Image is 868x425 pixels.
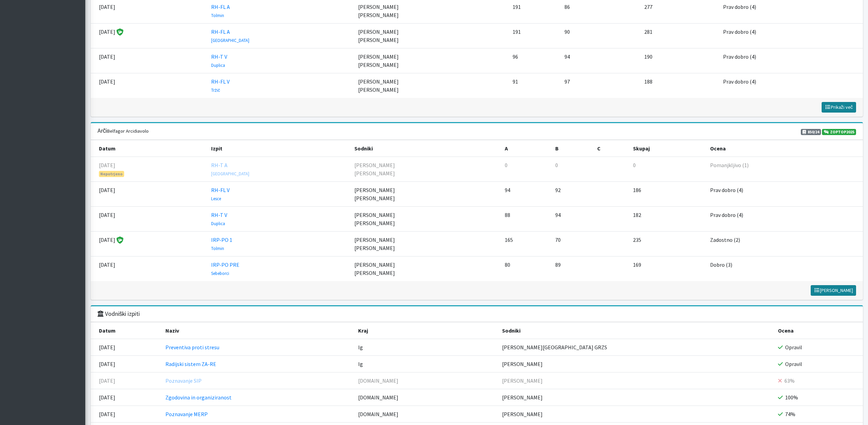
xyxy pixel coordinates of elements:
[551,182,593,207] td: 92
[211,13,224,18] small: Tolmin
[354,48,509,73] td: [PERSON_NAME] [PERSON_NAME]
[350,257,501,281] td: [PERSON_NAME] [PERSON_NAME]
[706,232,863,257] td: Zadostno (2)
[354,389,498,406] td: [DOMAIN_NAME]
[501,157,551,182] td: 0
[498,389,774,406] td: [PERSON_NAME]
[509,24,560,48] td: 191
[640,24,719,48] td: 281
[211,87,220,93] small: Tržič
[560,24,604,48] td: 90
[99,171,124,177] span: Nepotrjeno
[354,372,498,389] td: [DOMAIN_NAME]
[211,162,249,177] a: RH-T A [GEOGRAPHIC_DATA]
[211,261,239,276] a: IRP-PO PRE Sebeborci
[211,38,249,43] small: [GEOGRAPHIC_DATA]
[91,406,161,423] td: [DATE]
[498,339,774,356] td: [PERSON_NAME][GEOGRAPHIC_DATA] GRZS
[350,207,501,232] td: [PERSON_NAME] [PERSON_NAME]
[165,344,219,351] a: Preventiva proti stresu
[91,257,207,281] td: [DATE]
[354,406,498,423] td: [DOMAIN_NAME]
[115,29,123,35] span: Značko je podelil sodnik Mateja Nolimal.
[706,157,863,182] td: Pomanjkljivo (1)
[91,157,207,182] td: [DATE]
[706,257,863,281] td: Dobro (3)
[629,157,706,182] td: 0
[91,140,207,157] th: Datum
[165,394,232,401] a: Zgodovina in organiziranost
[354,73,509,98] td: [PERSON_NAME] [PERSON_NAME]
[498,356,774,372] td: [PERSON_NAME]
[91,24,207,48] td: [DATE]
[91,339,161,356] td: [DATE]
[825,104,853,110] span: Prikaži več
[811,285,856,296] button: [PERSON_NAME]
[822,102,856,113] button: Prikaži več
[719,24,863,48] td: Prav dobro (4)
[211,246,224,251] small: Tolmin
[785,411,795,417] span: 74%
[211,62,225,68] small: Duplica
[211,196,221,201] small: Lesce
[551,257,593,281] td: 89
[354,356,498,372] td: Ig
[211,28,249,43] a: RH-FL A [GEOGRAPHIC_DATA]
[509,73,560,98] td: 91
[801,129,821,135] span: 850/24
[115,237,123,243] span: Značko je podelil sodnik Matej Velikonja.
[706,207,863,232] td: Prav dobro (4)
[91,73,207,98] td: [DATE]
[498,406,774,423] td: [PERSON_NAME]
[498,372,774,389] td: [PERSON_NAME]
[629,140,706,157] th: Skupaj
[211,187,230,202] a: RH-FL V Lesce
[560,73,604,98] td: 97
[593,140,629,157] th: C
[211,3,230,18] a: RH-FL A Tolmin
[350,232,501,257] td: [PERSON_NAME] [PERSON_NAME]
[706,182,863,207] td: Prav dobro (4)
[629,182,706,207] td: 186
[706,140,863,157] th: Ocena
[165,361,216,367] a: Radijski sistem ZA-RE
[501,182,551,207] td: 94
[98,127,149,134] h3: Arči
[207,140,350,157] th: Izpit
[350,182,501,207] td: [PERSON_NAME] [PERSON_NAME]
[501,140,551,157] th: A
[551,232,593,257] td: 70
[211,221,225,226] small: Duplica
[629,207,706,232] td: 182
[91,207,207,232] td: [DATE]
[91,389,161,406] td: [DATE]
[784,377,795,384] span: 63%
[211,236,232,251] a: IRP-PO 1 Tolmin
[822,129,856,135] a: ZOPTOP2025
[629,232,706,257] td: 235
[91,356,161,372] td: [DATE]
[354,339,498,356] td: Ig
[501,257,551,281] td: 80
[91,182,207,207] td: [DATE]
[165,411,208,417] a: Poznavanje MERP
[509,48,560,73] td: 96
[161,322,354,339] th: Naziv
[551,207,593,232] td: 94
[98,310,140,318] h3: Vodniški izpiti
[354,24,509,48] td: [PERSON_NAME] [PERSON_NAME]
[350,140,501,157] th: Sodniki
[551,157,593,182] td: 0
[629,257,706,281] td: 169
[501,232,551,257] td: 165
[640,73,719,98] td: 188
[354,322,498,339] th: Kraj
[211,270,229,276] small: Sebeborci
[551,140,593,157] th: B
[785,394,798,401] span: 100%
[165,377,202,384] a: Poznavanje SIP
[785,361,802,367] span: Opravil
[501,207,551,232] td: 88
[719,73,863,98] td: Prav dobro (4)
[350,157,501,182] td: [PERSON_NAME] [PERSON_NAME]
